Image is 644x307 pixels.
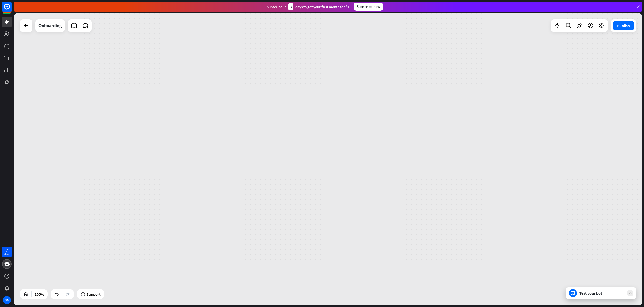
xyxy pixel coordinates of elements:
a: 7 days [2,247,12,257]
div: 7 [6,248,8,252]
div: days [4,252,9,256]
div: 3 [288,3,293,10]
div: Subscribe now [354,3,383,11]
div: Subscribe in days to get your first month for $1 [267,3,350,10]
div: SB [3,296,11,304]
